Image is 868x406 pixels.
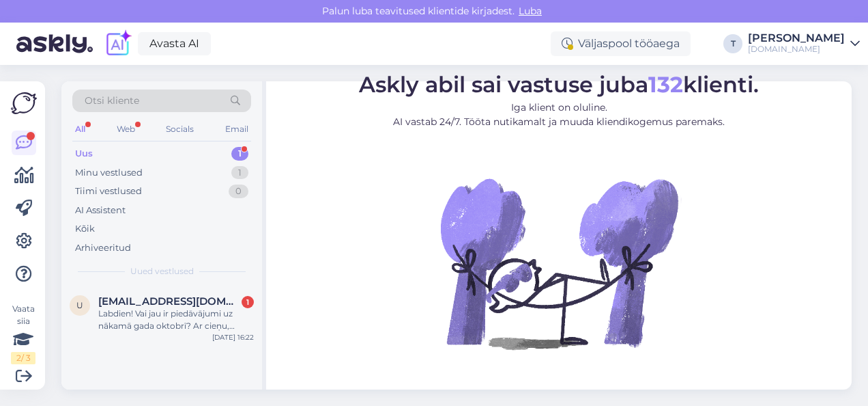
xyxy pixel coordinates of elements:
[212,332,254,342] div: [DATE] 16:22
[11,352,35,364] div: 2 / 3
[163,120,197,138] div: Socials
[104,29,132,58] img: explore-ai
[231,147,248,161] div: 1
[231,166,248,180] div: 1
[551,31,691,56] div: Väljaspool tööaega
[359,100,759,129] p: Iga klient on oluline. AI vastab 24/7. Tööta nutikamalt ja muuda kliendikogemus paremaks.
[75,222,95,236] div: Kõik
[75,204,126,217] div: AI Assistent
[130,265,194,278] span: Uued vestlused
[114,120,138,138] div: Web
[748,33,860,55] a: [PERSON_NAME][DOMAIN_NAME]
[76,300,83,310] span: u
[75,147,93,161] div: Uus
[98,295,240,308] span: u_guntina@inbox.lv
[436,140,682,386] img: No Chat active
[138,32,211,55] a: Avasta AI
[222,120,251,138] div: Email
[748,44,845,55] div: [DOMAIN_NAME]
[242,296,254,308] div: 1
[648,71,683,98] b: 132
[748,33,845,44] div: [PERSON_NAME]
[72,120,88,138] div: All
[359,71,759,98] span: Askly abil sai vastuse juba klienti.
[75,166,143,180] div: Minu vestlused
[85,94,139,108] span: Otsi kliente
[75,241,131,255] div: Arhiveeritud
[98,308,254,332] div: Labdien! Vai jau ir piedāvājumi uz nākamā gada oktobrī? Ar cieņu, [PERSON_NAME]
[515,5,546,17] span: Luba
[11,303,35,364] div: Vaata siia
[723,34,742,53] div: T
[75,185,142,198] div: Tiimi vestlused
[11,92,37,114] img: Askly Logo
[229,185,248,198] div: 0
